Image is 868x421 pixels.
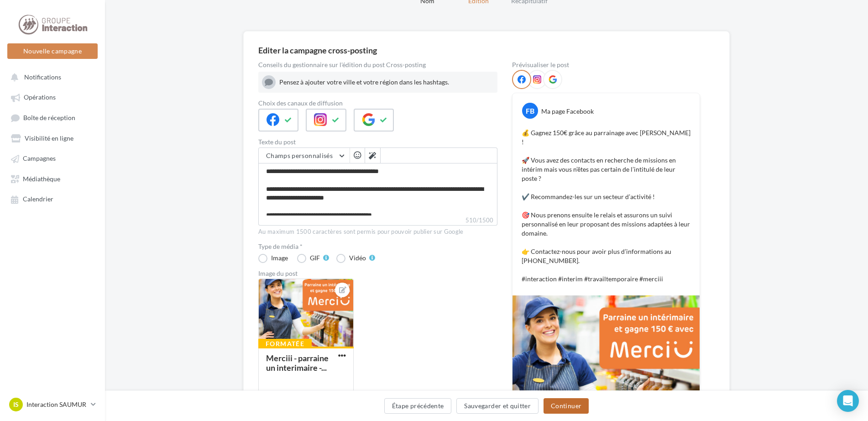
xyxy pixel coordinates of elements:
[26,400,87,409] p: Interaction SAUMUR
[512,62,700,68] div: Prévisualiser le post
[456,398,539,414] button: Sauvegarder et quitter
[24,73,61,81] span: Notifications
[544,398,589,414] button: Continuer
[266,152,333,159] span: Champs personnalisés
[258,216,497,226] label: 510/1500
[13,400,19,409] span: IS
[23,155,56,163] span: Campagnes
[522,128,690,284] p: 💰 Gagnez 150€ grâce au parrainage avec [PERSON_NAME] ! 🚀 Vous avez des contacts en recherche de m...
[258,339,312,349] div: Formatée
[384,398,452,414] button: Étape précédente
[24,94,56,101] span: Opérations
[266,353,329,373] div: Merciii - parraine un interimaire -...
[258,228,497,236] div: Au maximum 1500 caractères sont permis pour pouvoir publier sur Google
[541,107,594,116] div: Ma page Facebook
[7,43,98,59] button: Nouvelle campagne
[5,150,99,166] a: Campagnes
[23,195,53,203] span: Calendrier
[258,46,377,54] div: Editer la campagne cross-posting
[5,68,96,85] button: Notifications
[23,175,60,183] span: Médiathèque
[310,255,320,261] div: GIF
[258,62,497,68] div: Conseils du gestionnaire sur l'édition du post Cross-posting
[5,109,99,126] a: Boîte de réception
[25,134,73,142] span: Visibilité en ligne
[5,89,99,105] a: Opérations
[5,170,99,187] a: Médiathèque
[5,130,99,146] a: Visibilité en ligne
[837,390,859,412] div: Open Intercom Messenger
[7,396,98,413] a: IS Interaction SAUMUR
[259,148,350,163] button: Champs personnalisés
[5,190,99,207] a: Calendrier
[258,139,497,145] label: Texte du post
[23,114,75,121] span: Boîte de réception
[271,255,288,261] div: Image
[258,243,497,250] label: Type de média *
[522,103,538,119] div: FB
[349,255,366,261] div: Vidéo
[258,100,497,106] label: Choix des canaux de diffusion
[258,270,497,277] div: Image du post
[279,78,494,87] div: Pensez à ajouter votre ville et votre région dans les hashtags.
